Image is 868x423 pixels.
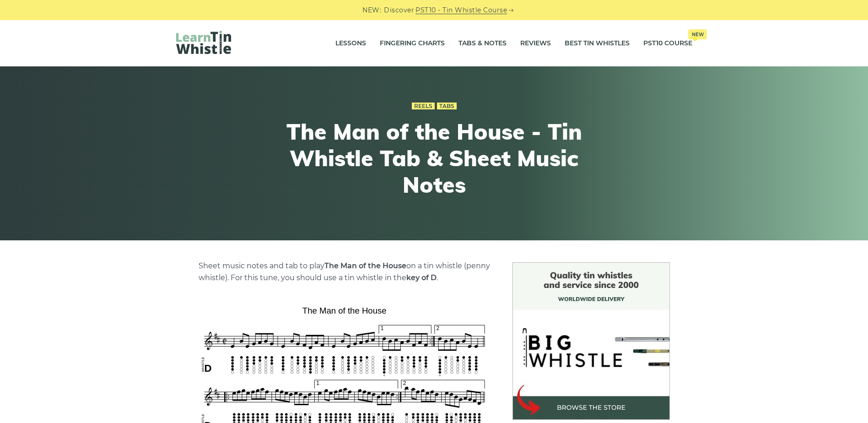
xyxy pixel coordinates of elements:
[437,103,457,110] a: Tabs
[199,260,491,284] p: Sheet music notes and tab to play on a tin whistle (penny whistle). For this tune, you should use...
[688,29,707,39] span: New
[335,32,366,55] a: Lessons
[458,32,507,55] a: Tabs & Notes
[520,32,551,55] a: Reviews
[512,262,670,420] img: BigWhistle Tin Whistle Store
[412,103,435,110] a: Reels
[380,32,445,55] a: Fingering Charts
[565,32,630,55] a: Best Tin Whistles
[406,273,437,282] strong: key of D
[643,32,692,55] a: PST10 CourseNew
[266,119,603,198] h1: The Man of the House - Tin Whistle Tab & Sheet Music Notes
[324,261,406,270] strong: The Man of the House
[176,31,231,54] img: LearnTinWhistle.com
